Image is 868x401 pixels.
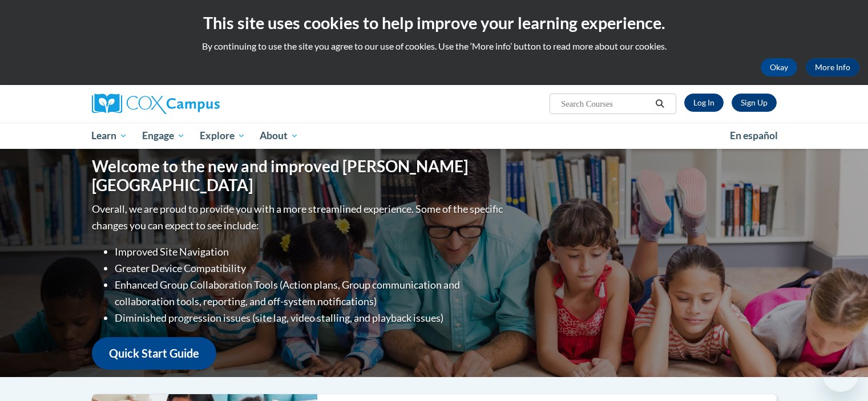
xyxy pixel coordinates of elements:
[92,201,506,234] p: Overall, we are proud to provide you with a more streamlined experience. Some of the specific cha...
[92,94,220,114] img: Cox Campus
[822,355,859,392] iframe: Button to launch messaging window
[655,100,665,108] i: 
[91,129,127,143] span: Learn
[730,129,778,141] span: En español
[252,123,306,149] a: About
[651,97,668,111] button: Search
[260,129,298,143] span: About
[135,123,192,149] a: Engage
[192,123,253,149] a: Explore
[806,58,859,76] a: More Info
[722,124,785,148] a: En español
[142,129,185,143] span: Engage
[84,123,135,149] a: Learn
[732,94,777,112] a: Register
[115,310,506,326] li: Diminished progression issues (site lag, video stalling, and playback issues)
[761,58,797,76] button: Okay
[684,94,724,112] a: Log In
[115,244,506,260] li: Improved Site Navigation
[9,11,859,34] h2: This site uses cookies to help improve your learning experience.
[92,157,506,195] h1: Welcome to the new and improved [PERSON_NAME][GEOGRAPHIC_DATA]
[115,260,506,277] li: Greater Device Compatibility
[560,97,651,111] input: Search Courses
[92,94,309,114] a: Cox Campus
[200,129,245,143] span: Explore
[92,337,216,370] a: Quick Start Guide
[9,40,859,52] p: By continuing to use the site you agree to our use of cookies. Use the ‘More info’ button to read...
[75,123,794,149] div: Main menu
[115,277,506,310] li: Enhanced Group Collaboration Tools (Action plans, Group communication and collaboration tools, re...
